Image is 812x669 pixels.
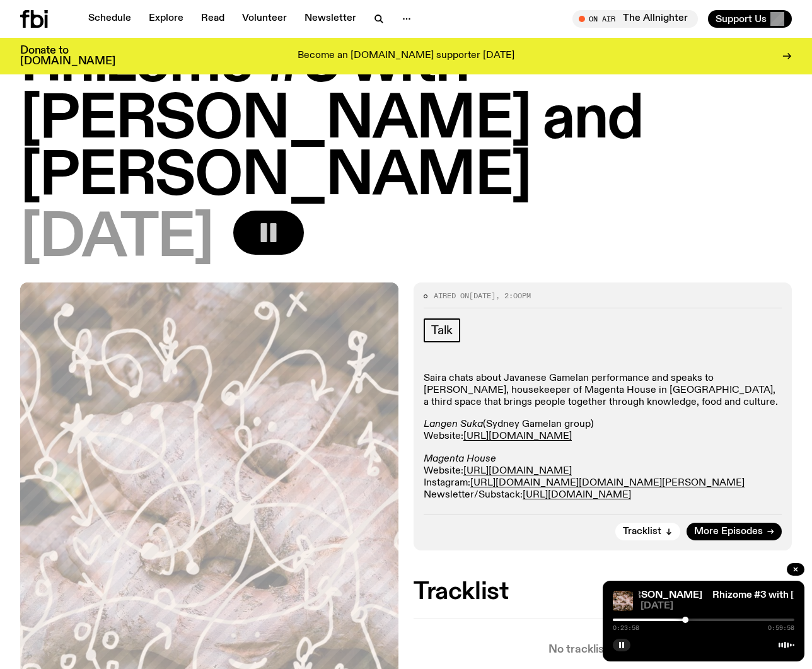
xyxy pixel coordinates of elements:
p: Saira chats about Javanese Gamelan performance and speaks to [PERSON_NAME], housekeeper of Magent... [424,373,782,409]
span: Support Us [716,13,767,25]
a: Read [194,10,232,28]
span: 0:23:58 [613,625,639,631]
a: [URL][DOMAIN_NAME] [523,490,631,500]
a: Volunteer [235,10,294,28]
p: Become an [DOMAIN_NAME] supporter [DATE] [298,50,514,62]
a: Talk [424,318,460,342]
em: Langen Suka [424,419,483,429]
h1: Rhizome #3 with [PERSON_NAME] and [PERSON_NAME] [20,35,792,206]
a: Schedule [81,10,139,28]
p: (Sydney Gamelan group) Website: [424,419,782,443]
a: Newsletter [297,10,364,28]
span: , 2:00pm [496,291,531,301]
span: Talk [431,323,453,337]
img: A close up picture of a bunch of ginger roots. Yellow squiggles with arrows, hearts and dots are ... [613,591,633,611]
a: [URL][DOMAIN_NAME] [463,466,572,476]
button: On AirThe Allnighter [572,10,698,28]
a: More Episodes [687,523,782,540]
span: [DATE] [469,291,496,301]
a: [URL][DOMAIN_NAME][DOMAIN_NAME][PERSON_NAME] [470,478,745,488]
span: Tracklist [623,527,661,537]
a: Rhizome #3 with [PERSON_NAME] and [PERSON_NAME] [436,590,702,600]
span: [DATE] [20,211,213,267]
span: Aired on [434,291,469,301]
h3: Donate to [DOMAIN_NAME] [20,45,115,67]
button: Tracklist [615,523,680,540]
h2: Tracklist [414,581,792,603]
button: Support Us [708,10,792,28]
p: No tracklist provided [414,644,792,655]
p: Website: Instagram: Newsletter/Substack: [424,453,782,502]
em: Magenta House [424,454,496,464]
span: [DATE] [641,602,794,611]
a: Explore [141,10,191,28]
span: More Episodes [694,527,763,537]
span: Tune in live [586,14,692,23]
span: 0:59:58 [768,625,794,631]
a: [URL][DOMAIN_NAME] [463,431,572,441]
